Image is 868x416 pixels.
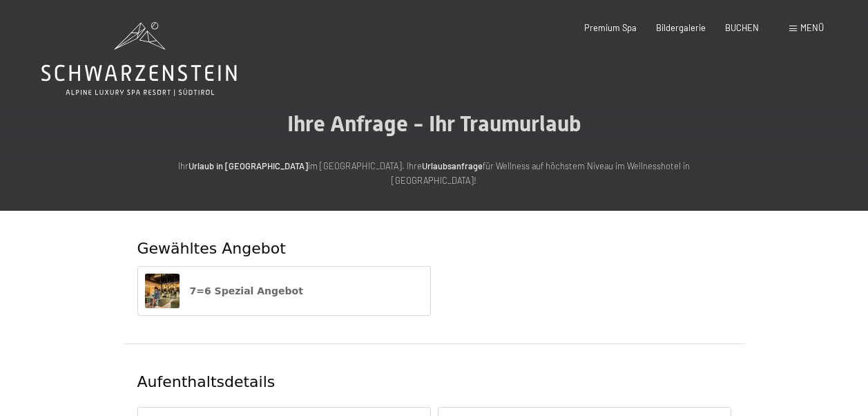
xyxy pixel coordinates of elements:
[656,22,706,33] a: Bildergalerie
[145,274,180,308] img: 7=6 Spezial Angebot
[137,372,631,393] div: Aufenthaltsdetails
[189,160,308,171] strong: Urlaub in [GEOGRAPHIC_DATA]
[158,159,711,187] p: Ihr im [GEOGRAPHIC_DATA]. Ihre für Wellness auf höchstem Niveau im Wellnesshotel in [GEOGRAPHIC_D...
[190,285,303,296] span: 7=6 Spezial Angebot
[584,22,637,33] a: Premium Spa
[725,22,759,33] a: BUCHEN
[287,111,581,137] span: Ihre Anfrage - Ihr Traumurlaub
[137,238,731,260] div: Gewähltes Angebot
[800,22,824,33] span: Menü
[422,160,483,171] strong: Urlaubsanfrage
